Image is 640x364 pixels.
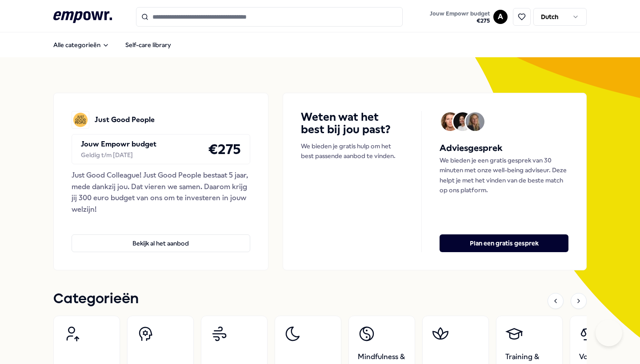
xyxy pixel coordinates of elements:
[440,234,568,252] button: Plan een gratis gesprek
[53,288,139,310] h1: Categorieën
[72,111,89,129] img: Just Good People
[136,7,403,27] input: Search for products, categories or subcategories
[426,8,493,26] a: Jouw Empowr budget€275
[81,138,156,150] p: Jouw Empowr budget
[441,112,460,131] img: Avatar
[208,138,241,160] h4: € 275
[72,234,250,252] button: Bekijk al het aanbod
[301,111,404,136] h4: Weten wat het best bij jou past?
[430,17,490,24] span: € 275
[453,112,472,131] img: Avatar
[493,10,508,24] button: A
[46,36,116,54] button: Alle categorieën
[72,170,250,215] div: Just Good Colleague! Just Good People bestaat 5 jaar, mede dankzij jou. Dat vieren we samen. Daar...
[440,141,568,155] h5: Adviesgesprek
[301,141,404,161] p: We bieden je gratis hulp om het best passende aanbod te vinden.
[95,114,155,126] p: Just Good People
[81,150,156,160] div: Geldig t/m [DATE]
[596,320,622,346] iframe: Help Scout Beacon - Open
[430,10,490,17] span: Jouw Empowr budget
[46,36,178,54] nav: Main
[466,112,484,131] img: Avatar
[440,155,568,195] p: We bieden je een gratis gesprek van 30 minuten met onze well-being adviseur. Deze helpt je met he...
[72,220,250,252] a: Bekijk al het aanbod
[428,8,492,26] button: Jouw Empowr budget€275
[118,36,178,54] a: Self-care library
